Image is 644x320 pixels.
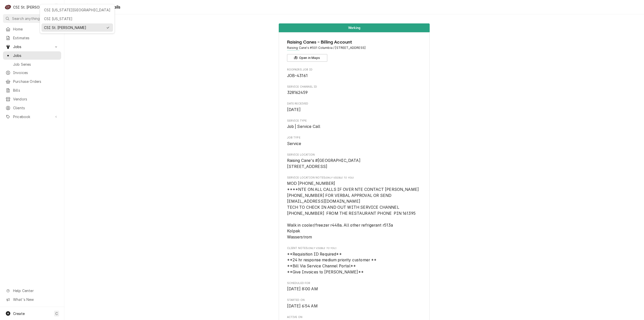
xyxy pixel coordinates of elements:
[44,7,110,13] div: CSI [US_STATE][GEOGRAPHIC_DATA]
[13,62,59,67] span: Job Series
[44,16,110,21] div: CSI [US_STATE]
[3,51,61,60] a: Go to Jobs
[13,53,59,58] span: Jobs
[3,60,61,68] a: Go to Job Series
[44,25,103,30] div: CSI St. [PERSON_NAME]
